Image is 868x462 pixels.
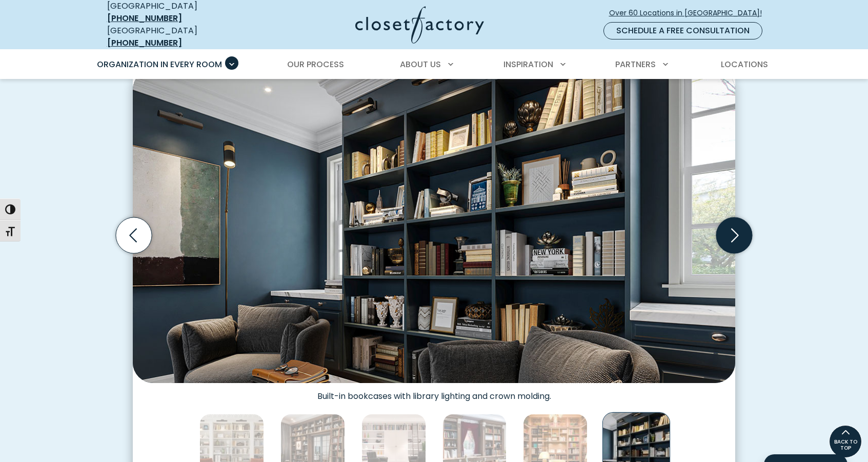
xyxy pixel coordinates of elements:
img: Closet Factory Logo [355,6,484,44]
a: BACK TO TOP [829,425,862,458]
span: BACK TO TOP [830,439,861,451]
span: Partners [615,58,656,70]
span: About Us [400,58,441,70]
button: Previous slide [112,213,156,257]
figcaption: Built-in bookcases with library lighting and crown molding. [133,383,735,401]
span: Our Process [287,58,344,70]
a: [PHONE_NUMBER] [107,37,182,49]
nav: Primary Menu [90,50,779,79]
a: [PHONE_NUMBER] [107,12,182,24]
a: Schedule a Free Consultation [603,22,762,39]
a: Over 60 Locations in [GEOGRAPHIC_DATA]! [609,4,771,22]
span: Organization in Every Room [97,58,222,70]
img: Built-in bookcases with library lighting and crown molding. [133,69,735,383]
span: Locations [721,58,768,70]
button: Next slide [712,213,756,257]
span: Inspiration [503,58,553,70]
span: Over 60 Locations in [GEOGRAPHIC_DATA]! [609,8,770,18]
div: [GEOGRAPHIC_DATA] [107,25,256,49]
